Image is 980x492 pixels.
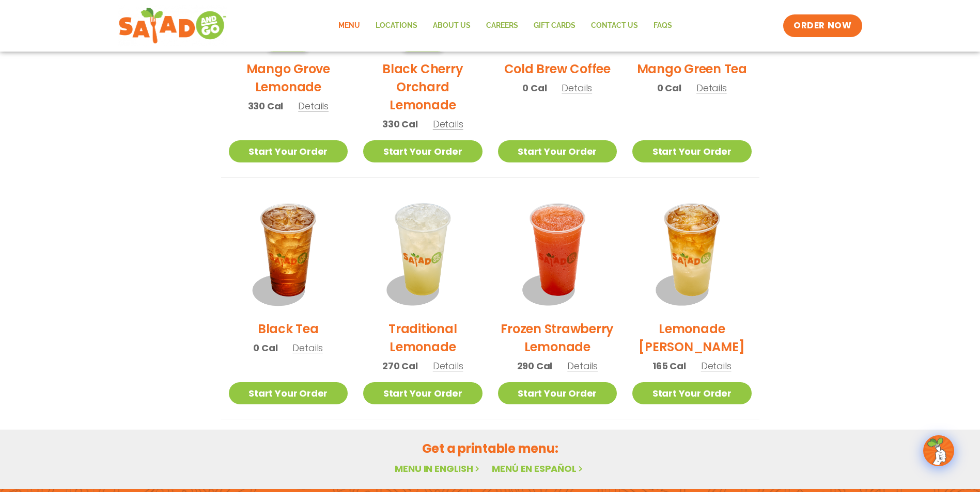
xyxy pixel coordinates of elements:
[248,99,284,113] span: 330 Cal
[382,359,418,373] span: 270 Cal
[368,14,425,38] a: Locations
[498,140,617,162] a: Start Your Order
[292,341,323,354] span: Details
[632,140,752,162] a: Start Your Order
[504,60,611,78] h2: Cold Brew Coffee
[363,60,483,114] h2: Black Cherry Orchard Lemonade
[229,140,348,162] a: Start Your Order
[363,140,483,162] a: Start Your Order
[298,100,329,112] span: Details
[363,320,483,356] h2: Traditional Lemonade
[522,81,547,95] span: 0 Cal
[425,14,478,38] a: About Us
[363,193,483,312] img: Product photo for Traditional Lemonade
[478,14,526,38] a: Careers
[632,193,752,312] img: Product photo for Lemonade Arnold Palmer
[498,320,617,356] h2: Frozen Strawberry Lemonade
[221,439,759,457] h2: Get a printable menu:
[229,382,348,404] a: Start Your Order
[331,14,680,38] nav: Menu
[637,60,747,78] h2: Mango Green Tea
[433,359,463,372] span: Details
[118,5,227,46] img: new-SAG-logo-768×292
[567,359,598,372] span: Details
[433,118,463,130] span: Details
[701,359,732,372] span: Details
[498,193,617,312] img: Product photo for Frozen Strawberry Lemonade
[492,462,585,475] a: Menú en español
[583,14,646,38] a: Contact Us
[395,462,481,475] a: Menu in English
[646,14,680,38] a: FAQs
[562,81,592,94] span: Details
[229,193,348,312] img: Product photo for Black Tea
[363,382,483,404] a: Start Your Order
[498,382,617,404] a: Start Your Order
[632,320,752,356] h2: Lemonade [PERSON_NAME]
[696,81,727,94] span: Details
[657,81,681,95] span: 0 Cal
[632,382,752,404] a: Start Your Order
[924,436,953,465] img: wpChatIcon
[652,359,686,373] span: 165 Cal
[794,20,851,32] span: ORDER NOW
[253,341,277,355] span: 0 Cal
[258,320,319,338] h2: Black Tea
[783,14,862,37] a: ORDER NOW
[382,117,418,131] span: 330 Cal
[229,60,348,96] h2: Mango Grove Lemonade
[517,359,553,373] span: 290 Cal
[526,14,583,38] a: GIFT CARDS
[331,14,368,38] a: Menu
